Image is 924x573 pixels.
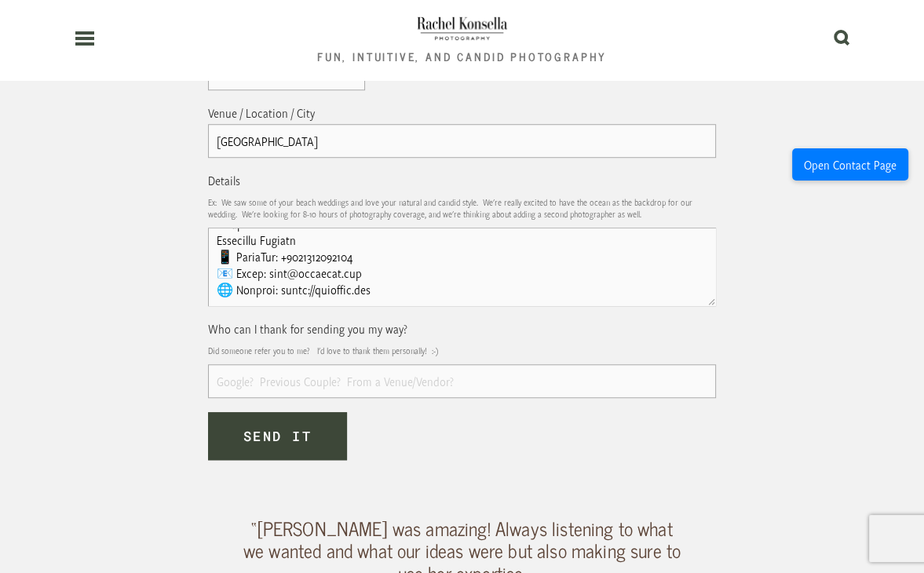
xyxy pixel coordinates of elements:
[208,104,315,121] span: Venue / Location / City
[208,364,716,398] input: Google? Previous Couple? From a Venue/Vendor?
[208,172,240,188] span: Details
[208,228,716,306] textarea: Loremipsum, Dolo-Sitamet Conse Adipisc – Elitsed Doeius Temp inc Utl! Etdol magna, A enim admi ve...
[792,148,908,181] button: Open Contact Page
[243,427,312,445] span: Send it
[208,320,407,337] span: Who can I thank for sending you my way?
[208,192,716,224] p: Ex: We saw some of your beach weddings and love your natural and candid style. We're really excit...
[208,340,716,361] p: Did someone refer you to me? I'd love to thank them personally! :-)
[415,12,509,43] img: PNW Wedding Photographer | Rachel Konsella
[208,124,716,158] input: It's ok if you don't know yet! Tell me everywhere you've been talking about.
[208,412,347,460] button: Send itSend it
[317,51,607,62] div: Fun, Intuitive, and Candid Photography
